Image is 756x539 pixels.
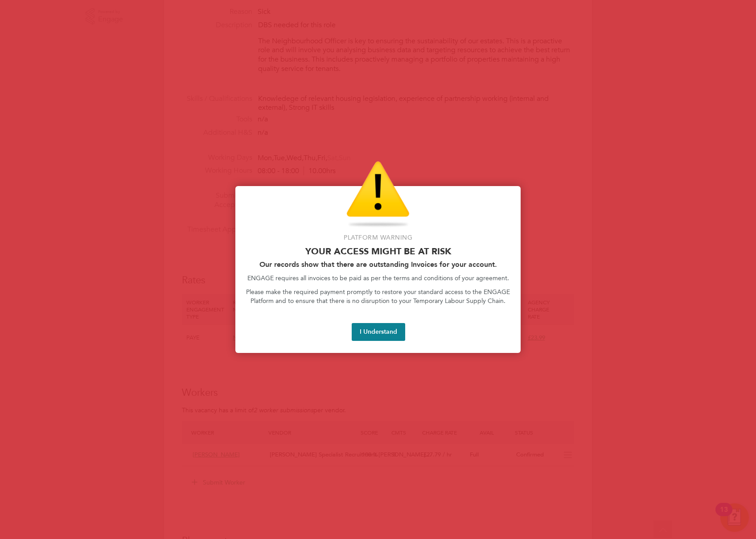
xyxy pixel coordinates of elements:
div: Access At Risk [235,186,521,353]
p: Your access might be at risk [246,246,510,257]
p: ENGAGE requires all invoices to be paid as per the terms and conditions of your agreement. [246,274,510,283]
p: Platform Warning [246,233,510,242]
p: Please make the required payment promptly to restore your standard access to the ENGAGE Platform ... [246,288,510,305]
h2: Our records show that there are outstanding Invoices for your account. [246,260,510,269]
img: Warning Icon [346,161,410,228]
button: I Understand [352,323,405,341]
